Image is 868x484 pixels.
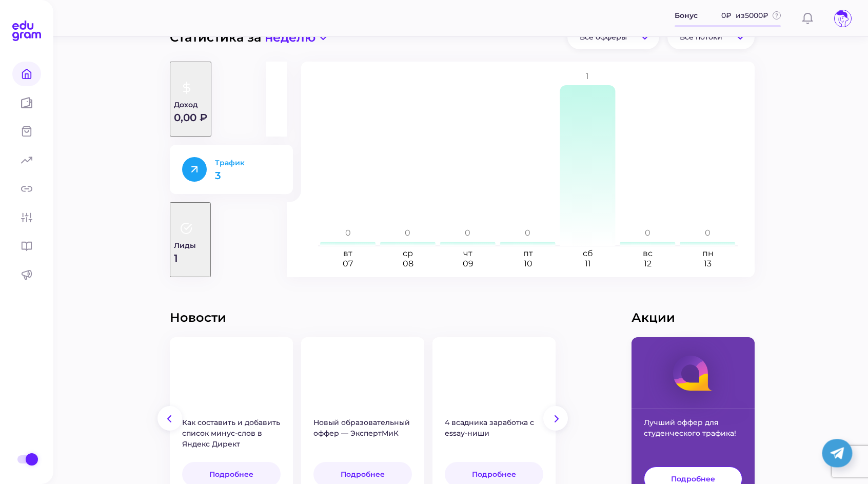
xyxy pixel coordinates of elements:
[170,409,293,462] div: Как составить и добавить список минус-слов в Яндекс Директ
[583,248,593,258] text: сб
[524,259,532,268] text: 10
[432,409,556,462] div: 4 всадника заработка с essay-ниши
[525,228,530,238] tspan: 0
[645,228,650,238] tspan: 0
[675,10,698,21] span: Бонус
[301,409,424,462] div: Новый образовательный оффер — ЭкспертМиК
[403,248,413,258] text: ср
[403,259,413,268] text: 08
[174,112,207,123] p: 0,00 ₽
[170,145,293,194] button: Трафик3
[523,248,533,258] text: пт
[209,470,253,479] span: Подробнее
[463,259,474,268] text: 09
[721,10,768,21] span: 0 ₽ из 5000 ₽
[472,470,516,479] span: Подробнее
[643,248,653,258] text: вс
[704,259,712,268] text: 13
[465,228,470,238] tspan: 0
[215,158,281,167] p: Трафик
[170,62,211,137] button: Доход0,00 ₽
[215,170,281,181] p: 3
[170,25,755,49] div: Статистика за
[343,259,353,268] text: 07
[702,248,714,258] text: пн
[345,228,351,238] tspan: 0
[680,32,722,42] span: Все потоки
[644,259,652,268] text: 12
[632,409,755,467] p: Лучший оффер для студенческого трафика!
[405,228,410,238] tspan: 0
[174,253,207,263] p: 1
[341,470,385,479] span: Подробнее
[586,71,589,81] tspan: 1
[174,100,207,109] p: Доход
[170,310,632,325] div: Новости
[632,310,755,325] div: Акции
[671,474,715,483] span: Подробнее
[705,228,711,238] tspan: 0
[463,248,472,258] text: чт
[170,202,211,277] button: Лиды1
[585,259,591,268] text: 11
[343,248,352,258] text: вт
[174,241,207,250] p: Лиды
[265,30,315,45] span: неделю
[580,32,627,42] span: Все офферы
